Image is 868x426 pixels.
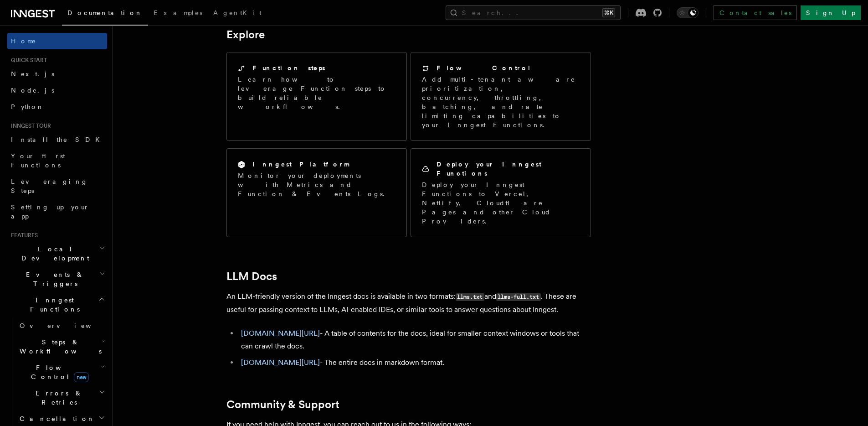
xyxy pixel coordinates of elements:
a: Community & Support [226,398,339,411]
span: Setting up your app [11,203,89,220]
a: Explore [226,28,265,41]
span: Leveraging Steps [11,178,88,194]
span: Home [11,36,36,46]
h2: Deploy your Inngest Functions [437,160,580,178]
span: Steps & Workflows [16,338,102,356]
a: Setting up your app [7,199,107,224]
a: [DOMAIN_NAME][URL] [241,358,320,367]
span: Cancellation [16,414,95,423]
a: Install the SDK [7,131,107,148]
p: Add multi-tenant aware prioritization, concurrency, throttling, batching, and rate limiting capab... [422,75,580,130]
a: Overview [16,317,107,334]
span: Python [11,103,44,110]
span: Inngest tour [7,122,51,130]
span: Quick start [7,57,47,64]
a: Your first Functions [7,148,107,173]
a: Contact sales [714,5,797,20]
a: Home [7,33,107,49]
a: Flow ControlAdd multi-tenant aware prioritization, concurrency, throttling, batching, and rate li... [411,52,591,141]
button: Flow Controlnew [16,359,107,385]
a: Deploy your Inngest FunctionsDeploy your Inngest Functions to Vercel, Netlify, Cloudflare Pages a... [411,148,591,237]
a: Examples [148,3,208,25]
a: Leveraging Steps [7,173,107,199]
a: Function stepsLearn how to leverage Function steps to build reliable workflows. [226,52,407,141]
span: Examples [154,9,202,16]
button: Errors & Retries [16,385,107,410]
span: Documentation [67,9,143,16]
h2: Flow Control [437,63,531,73]
span: Local Development [7,244,99,263]
p: Learn how to leverage Function steps to build reliable workflows. [238,75,395,111]
span: Events & Triggers [7,270,99,288]
span: Your first Functions [11,152,65,169]
code: llms.txt [456,293,484,301]
span: Errors & Retries [16,389,99,407]
span: Overview [20,322,113,329]
span: Inngest Functions [7,296,98,314]
span: Install the SDK [11,136,105,143]
a: Sign Up [801,5,861,20]
a: [DOMAIN_NAME][URL] [241,329,320,338]
button: Inngest Functions [7,292,107,317]
kbd: ⌘K [602,8,615,17]
p: Deploy your Inngest Functions to Vercel, Netlify, Cloudflare Pages and other Cloud Providers. [422,180,580,226]
a: Python [7,99,107,115]
li: - A table of contents for the docs, ideal for smaller context windows or tools that can crawl the... [238,327,591,353]
span: Node.js [11,87,54,94]
h2: Inngest Platform [252,160,349,169]
button: Events & Triggers [7,266,107,292]
li: - The entire docs in markdown format. [238,356,591,369]
h2: Function steps [252,63,325,73]
a: Next.js [7,66,107,82]
p: An LLM-friendly version of the Inngest docs is available in two formats: and . These are useful f... [226,290,591,316]
button: Steps & Workflows [16,334,107,359]
span: Next.js [11,70,54,78]
button: Local Development [7,241,107,266]
span: new [74,372,89,382]
a: Node.js [7,82,107,99]
span: Features [7,232,38,239]
code: llms-full.txt [496,293,541,301]
a: LLM Docs [226,270,277,283]
button: Toggle dark mode [677,7,699,18]
button: Search...⌘K [446,5,621,20]
p: Monitor your deployments with Metrics and Function & Events Logs. [238,171,395,198]
span: Flow Control [16,363,100,381]
a: AgentKit [208,3,267,25]
span: AgentKit [213,9,262,16]
a: Inngest PlatformMonitor your deployments with Metrics and Function & Events Logs. [226,148,407,237]
a: Documentation [62,3,148,26]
